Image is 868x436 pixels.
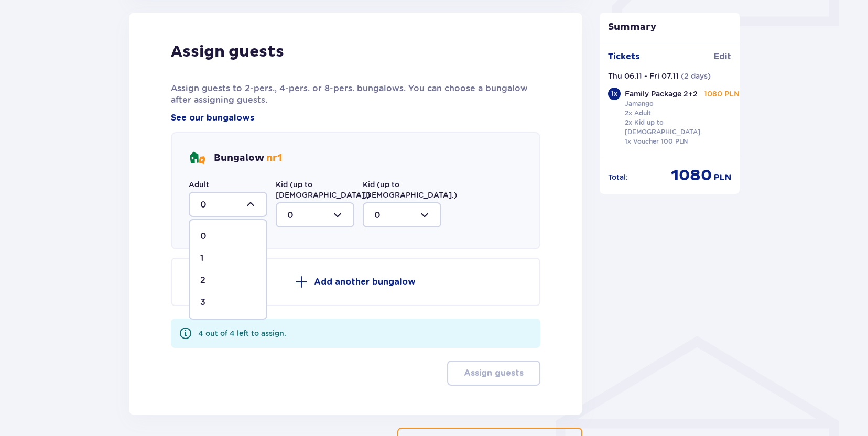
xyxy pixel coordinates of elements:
[276,179,370,200] label: Kid (up to [DEMOGRAPHIC_DATA].)
[171,112,254,124] a: See our bungalows
[171,83,540,106] p: Assign guests to 2-pers., 4-pers. or 8-pers. bungalows. You can choose a bungalow after assigning...
[714,172,731,183] span: PLN
[464,367,524,379] p: Assign guests
[625,89,698,99] p: Family Package 2+2
[600,21,740,34] p: Summary
[608,51,639,62] p: Tickets
[200,231,207,242] p: 0
[198,328,286,339] div: 4 out of 4 left to assign.
[714,51,731,62] span: Edit
[200,275,205,286] p: 2
[447,361,540,386] button: Assign guests
[314,276,416,288] p: Add another bungalow
[681,71,711,81] p: ( 2 days )
[625,108,705,146] p: 2x Adult 2x Kid up to [DEMOGRAPHIC_DATA]. 1x Voucher 100 PLN
[171,42,284,62] p: Assign guests
[189,179,209,190] label: Adult
[363,179,457,200] label: Kid (up to [DEMOGRAPHIC_DATA].)
[625,99,654,108] p: Jamango
[704,89,740,99] p: 1080 PLN
[608,71,679,81] p: Thu 06.11 - Fri 07.11
[671,166,712,186] span: 1080
[214,152,282,165] p: Bungalow
[171,258,540,306] button: Add another bungalow
[200,297,205,308] p: 3
[189,150,205,167] img: bungalows Icon
[200,253,203,264] p: 1
[608,172,628,182] p: Total :
[608,88,621,100] div: 1 x
[266,152,282,164] span: nr 1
